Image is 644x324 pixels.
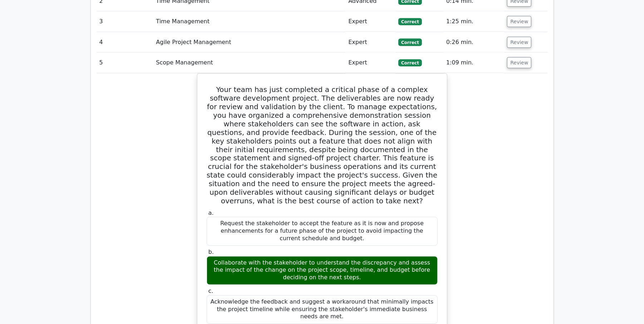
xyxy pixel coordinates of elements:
td: Expert [345,53,395,73]
span: Correct [398,18,422,25]
button: Review [507,37,531,48]
td: 1:25 min. [443,11,505,32]
span: Correct [398,59,422,67]
span: a. [208,210,214,217]
td: 4 [97,32,153,53]
td: Scope Management [153,53,345,73]
td: 1:09 min. [443,53,505,73]
div: Request the stakeholder to accept the feature as it is now and propose enhancements for a future ... [207,217,438,246]
div: Collaborate with the stakeholder to understand the discrepancy and assess the impact of the chang... [207,256,438,285]
span: b. [208,249,214,256]
button: Review [507,57,531,68]
h5: Your team has just completed a critical phase of a complex software development project. The deli... [206,85,438,205]
td: 5 [97,53,153,73]
td: Expert [345,32,395,53]
span: Correct [398,39,422,46]
td: 3 [97,11,153,32]
div: Acknowledge the feedback and suggest a workaround that minimally impacts the project timeline whi... [207,295,438,324]
td: 0:26 min. [443,32,505,53]
td: Agile Project Management [153,32,345,53]
td: Expert [345,11,395,32]
td: Time Management [153,11,345,32]
span: c. [208,288,213,295]
button: Review [507,16,531,27]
